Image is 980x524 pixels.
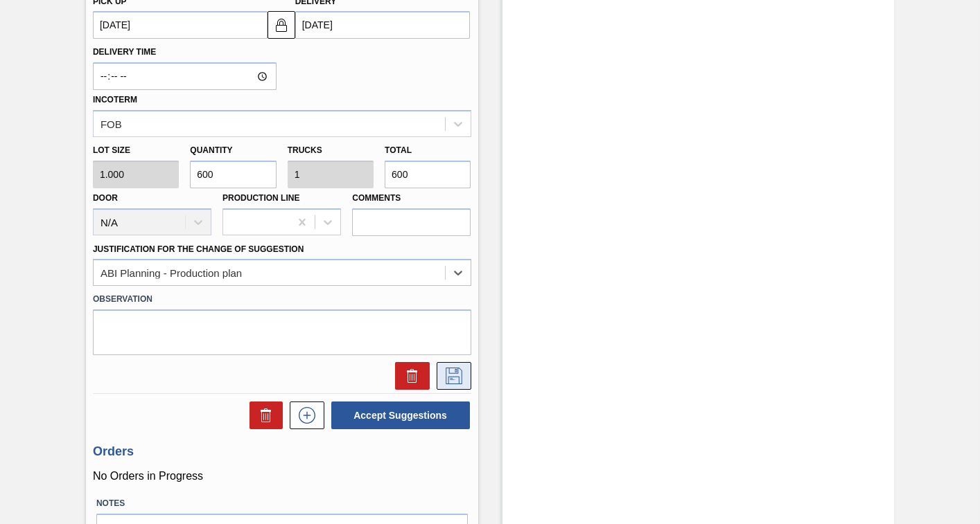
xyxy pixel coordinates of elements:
[93,470,471,482] p: No Orders in Progress
[283,401,324,429] div: New suggestion
[385,145,412,155] label: Total
[93,141,179,161] label: Lot size
[430,362,471,390] div: Save Suggestion
[273,17,290,33] img: locked
[93,244,304,254] label: Justification for the Change of Suggestion
[388,362,430,390] div: Delete Suggestion
[93,444,471,459] h3: Orders
[96,494,468,514] label: Notes
[268,11,295,39] button: locked
[93,11,268,39] input: mm/dd/yyyy
[324,400,471,431] div: Accept Suggestions
[243,401,283,429] div: Delete Suggestions
[93,95,137,105] label: Incoterm
[331,401,470,429] button: Accept Suggestions
[352,188,471,208] label: Comments
[100,267,242,279] div: ABI Planning - Production plan
[100,118,122,129] div: FOB
[190,145,232,155] label: Quantity
[93,42,277,62] label: Delivery Time
[288,145,322,155] label: Trucks
[295,11,470,39] input: mm/dd/yyyy
[93,289,471,309] label: Observation
[222,193,299,203] label: Production Line
[93,193,118,203] label: Door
